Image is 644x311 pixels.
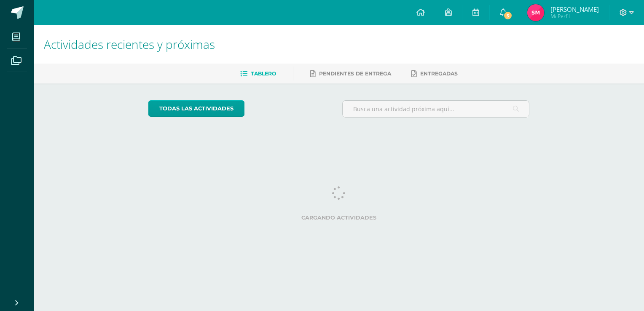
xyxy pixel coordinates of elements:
[503,11,513,20] span: 5
[148,100,244,117] a: todas las Actividades
[527,4,544,21] img: c7d2b792de1443581096360968678093.png
[240,67,276,80] a: Tablero
[550,5,599,13] span: [PERSON_NAME]
[343,101,529,117] input: Busca una actividad próxima aquí...
[411,67,458,80] a: Entregadas
[44,36,215,52] span: Actividades recientes y próximas
[251,70,276,77] span: Tablero
[550,13,599,20] span: Mi Perfil
[319,70,391,77] span: Pendientes de entrega
[420,70,458,77] span: Entregadas
[148,214,530,221] label: Cargando actividades
[310,67,391,80] a: Pendientes de entrega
